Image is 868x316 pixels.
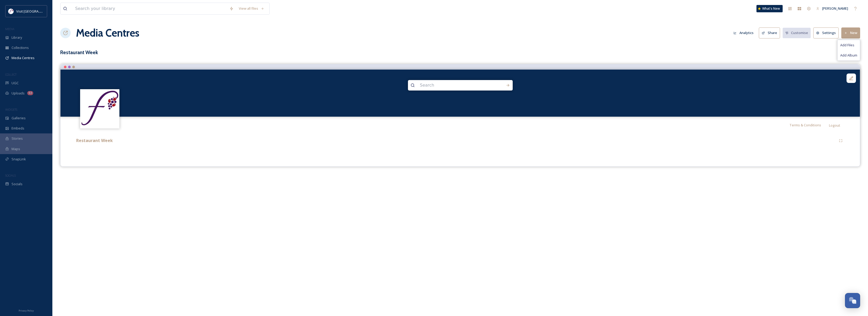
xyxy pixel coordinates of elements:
[236,3,267,14] a: View all files
[756,5,783,12] a: What's New
[813,27,841,38] a: Settings
[789,123,821,127] span: Terms & Conditions
[12,35,22,40] span: Library
[840,43,854,48] span: Add Files
[829,123,840,128] span: Logout
[19,309,34,312] span: Privacy Policy
[840,53,857,58] span: Add Album
[822,6,848,11] span: [PERSON_NAME]
[5,27,14,31] span: MEDIA
[5,173,16,177] span: SOCIALS
[81,90,119,128] img: visitfairfieldca_logo.jpeg
[60,49,860,56] h3: Restaurant Week
[12,157,26,162] span: SnapLink
[12,55,35,60] span: Media Centres
[12,81,19,86] span: UGC
[731,28,759,38] a: Analytics
[845,293,860,308] button: Open Chat
[16,9,57,14] span: Visit [GEOGRAPHIC_DATA]
[813,27,839,38] button: Settings
[19,307,34,313] a: Privacy Policy
[759,27,780,38] button: Share
[76,138,113,143] strong: Restaurant Week
[417,80,489,91] input: Search
[27,91,33,95] div: 53
[783,28,814,38] a: Customise
[789,122,829,128] a: Terms & Conditions
[841,27,860,38] button: New
[12,136,23,141] span: Stories
[12,116,26,121] span: Galleries
[731,28,756,38] button: Analytics
[5,108,17,111] span: WIDGETS
[12,126,24,131] span: Embeds
[73,3,227,14] input: Search your library
[76,25,139,41] a: Media Centres
[12,91,25,96] span: Uploads
[12,146,20,151] span: Maps
[8,9,14,14] img: visitfairfieldca_logo.jpeg
[12,45,29,50] span: Collections
[12,182,23,187] span: Socials
[783,28,811,38] button: Customise
[5,72,16,76] span: COLLECT
[814,3,851,14] a: [PERSON_NAME]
